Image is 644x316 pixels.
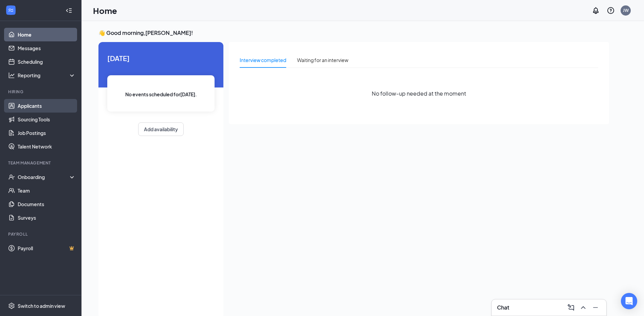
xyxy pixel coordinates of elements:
svg: ChevronUp [579,303,587,312]
h1: Home [93,5,117,16]
h3: Chat [497,304,509,311]
svg: Collapse [66,7,72,14]
svg: Minimize [591,303,600,312]
a: Documents [18,197,76,211]
svg: Notifications [592,6,600,15]
a: Messages [18,41,76,55]
svg: UserCheck [8,174,15,180]
a: PayrollCrown [18,241,76,255]
a: Job Postings [18,126,76,140]
div: Interview completed [240,56,286,64]
span: No events scheduled for [DATE] . [125,91,197,98]
button: Add availability [138,122,184,136]
svg: Analysis [8,72,15,79]
div: Waiting for an interview [297,56,348,64]
a: Sourcing Tools [18,113,76,126]
svg: Settings [8,302,15,309]
span: [DATE] [107,53,215,63]
svg: ComposeMessage [567,303,575,312]
div: Team Management [8,160,74,166]
div: Switch to admin view [18,302,65,309]
span: No follow-up needed at the moment [372,89,466,98]
div: Onboarding [18,174,70,180]
svg: QuestionInfo [607,6,615,15]
h3: 👋 Good morning, [PERSON_NAME] ! [98,29,609,37]
a: Talent Network [18,140,76,153]
div: Hiring [8,89,74,95]
button: Minimize [590,302,601,313]
button: ChevronUp [578,302,589,313]
a: Home [18,28,76,41]
div: JW [623,7,629,13]
button: ComposeMessage [566,302,576,313]
div: Open Intercom Messenger [621,293,637,309]
a: Surveys [18,211,76,224]
div: Payroll [8,231,74,237]
div: Reporting [18,72,76,79]
a: Scheduling [18,55,76,68]
a: Team [18,184,76,197]
a: Applicants [18,99,76,113]
svg: WorkstreamLogo [7,7,14,14]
